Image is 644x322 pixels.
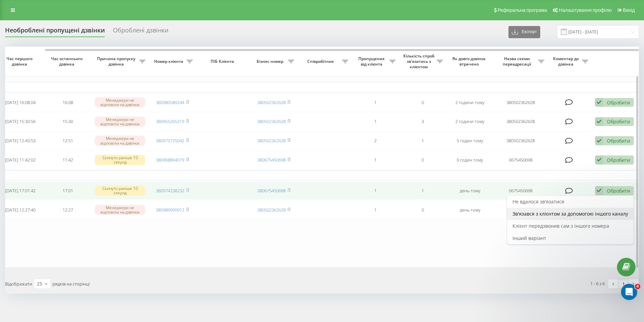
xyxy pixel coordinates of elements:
[607,118,630,125] div: Обробити
[508,26,540,38] button: Експорт
[494,94,548,112] td: 380502362628
[352,201,399,219] td: 1
[49,56,86,67] span: Час останнього дзвінка
[352,94,399,112] td: 1
[452,56,488,67] span: Як довго дзвінок втрачено
[494,132,548,150] td: 380502362628
[498,7,547,13] span: Реферальна програма
[156,138,184,144] a: 380973725042
[497,56,538,67] span: Назва схеми переадресації
[95,56,139,67] span: Причина пропуску дзвінка
[37,280,42,287] div: 25
[399,201,446,219] td: 0
[559,7,612,13] span: Налаштування профілю
[399,132,446,150] td: 1
[352,113,399,130] td: 1
[607,157,630,163] div: Обробити
[254,59,288,64] span: Бізнес номер
[257,99,286,105] a: 380502362628
[44,182,91,200] td: 17:01
[399,113,446,130] td: 3
[5,281,32,287] span: Відображати
[5,27,105,37] div: Необроблені пропущені дзвінки
[52,281,90,287] span: рядків на сторінці
[446,182,494,200] td: день тому
[512,210,628,217] span: Зв'язався з клієнтом за допомогою іншого каналу
[257,157,286,163] a: 380675450698
[156,157,184,163] a: 380968894079
[446,201,494,219] td: день тому
[494,182,548,200] td: 0675450698
[156,188,184,194] a: 380974238232
[152,59,187,64] span: Номер клієнта
[95,185,145,196] div: Скинуто раніше 10 секунд
[399,151,446,169] td: 0
[494,151,548,169] td: 0675450698
[95,117,145,127] div: Менеджери не відповіли на дзвінок
[44,151,91,169] td: 11:42
[301,59,342,64] span: Співробітник
[113,27,168,37] div: Оброблені дзвінки
[402,53,437,69] span: Кількість спроб зв'язатись з клієнтом
[446,113,494,130] td: 2 години тому
[257,207,286,213] a: 380502362628
[44,94,91,112] td: 16:08
[512,223,609,229] span: Клієнт передзвонив сам з іншого номера
[494,201,548,219] td: 380502362628
[257,118,286,124] a: 380502362628
[257,188,286,194] a: 380675450698
[635,284,640,289] span: 4
[618,279,628,289] a: 1
[95,205,145,215] div: Менеджери не відповіли на дзвінок
[352,151,399,169] td: 1
[156,118,184,124] a: 380955265319
[2,56,39,67] span: Час першого дзвінка
[512,235,546,241] span: Інший варіант
[607,99,630,106] div: Обробити
[44,201,91,219] td: 12:27
[352,132,399,150] td: 2
[257,138,286,144] a: 380502362628
[590,280,605,287] div: 1 - 6 з 6
[44,113,91,130] td: 15:30
[512,198,564,205] span: Не вдалося зв'язатися
[621,284,637,300] iframe: Intercom live chat
[352,182,399,200] td: 1
[551,56,582,67] span: Коментар до дзвінка
[95,155,145,165] div: Скинуто раніше 10 секунд
[399,182,446,200] td: 1
[446,132,494,150] td: 5 годин тому
[494,113,548,130] td: 380502362628
[623,7,635,13] span: Вихід
[44,132,91,150] td: 12:51
[607,138,630,144] div: Обробити
[95,135,145,146] div: Менеджери не відповіли на дзвінок
[95,97,145,107] div: Менеджери не відповіли на дзвінок
[156,99,184,105] a: 380980589244
[156,207,184,213] a: 380989990912
[202,59,244,64] span: ПІБ Клієнта
[446,151,494,169] td: 6 годин тому
[607,188,630,194] div: Обробити
[355,56,389,67] span: Пропущених від клієнта
[399,94,446,112] td: 0
[446,94,494,112] td: 2 години тому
